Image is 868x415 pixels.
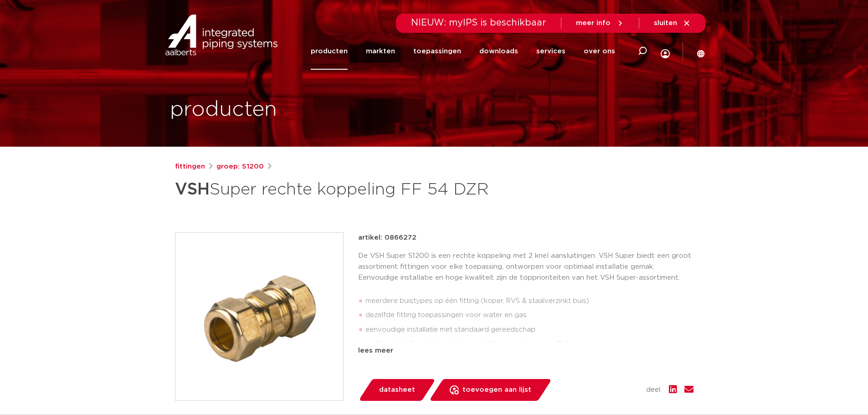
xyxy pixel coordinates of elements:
nav: Menu [311,33,615,70]
a: over ons [584,33,615,70]
h1: Super rechte koppeling FF 54 DZR [175,176,517,203]
a: producten [311,33,348,70]
img: Product Image for VSH Super rechte koppeling FF 54 DZR [175,233,343,400]
span: NIEUW: myIPS is beschikbaar [411,18,546,27]
span: deel: [646,384,662,395]
p: artikel: 0866272 [358,232,416,243]
li: meerdere buistypes op één fitting (koper, RVS & staalverzinkt buis) [365,294,693,308]
a: downloads [479,33,518,70]
a: sluiten [654,19,691,27]
span: toevoegen aan lijst [462,383,531,397]
li: eenvoudige installatie met standaard gereedschap [365,323,693,337]
span: datasheet [379,383,415,397]
div: my IPS [661,30,670,72]
li: snelle verbindingstechnologie waarbij her-montage mogelijk is [365,337,693,352]
p: De VSH Super S1200 is een rechte koppeling met 2 knel aansluitingen. VSH Super biedt een groot as... [358,251,693,283]
h1: producten [170,95,277,124]
a: fittingen [175,161,205,172]
strong: VSH [175,181,210,198]
a: datasheet [358,379,436,401]
span: meer info [576,20,611,26]
a: markten [366,33,395,70]
span: sluiten [654,20,677,26]
a: meer info [576,19,624,27]
a: toepassingen [413,33,461,70]
a: groep: S1200 [216,161,264,172]
a: services [536,33,565,70]
li: dezelfde fitting toepassingen voor water en gas [365,308,693,323]
div: lees meer [358,345,693,356]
